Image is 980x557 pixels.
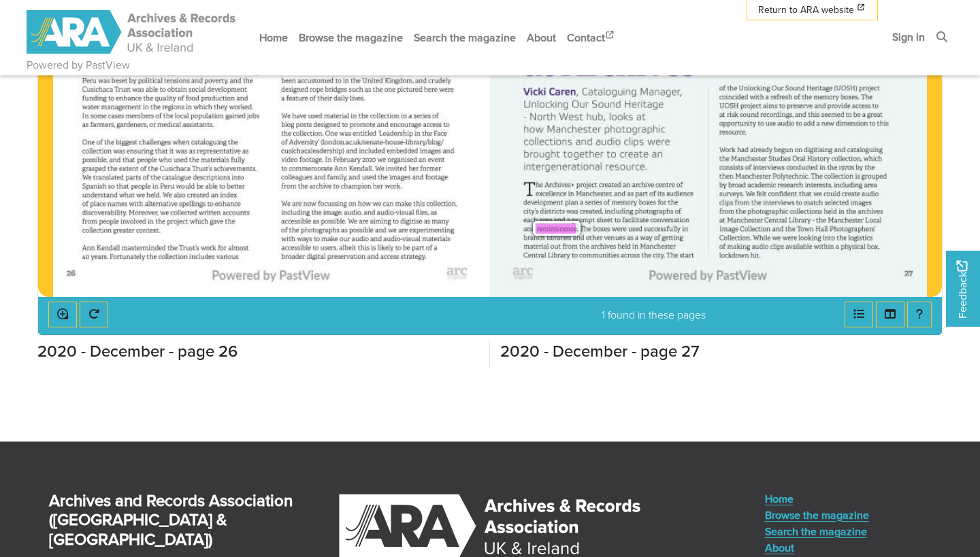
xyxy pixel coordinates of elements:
[375,164,383,172] span: We
[807,154,825,163] span: History
[98,75,108,84] span: was
[378,128,409,137] span: ‘Leadership
[82,110,86,120] span: In
[814,101,823,109] span: and
[794,92,798,100] span: of
[855,163,862,171] span: by
[333,154,357,164] span: February
[308,111,320,119] span: used
[863,154,878,163] span: which
[293,20,408,56] a: Browse the magazine
[728,84,735,92] span: the
[213,163,250,173] span: achievements.
[90,119,111,128] span: farmers,
[280,137,285,145] span: of
[340,128,349,137] span: was
[795,110,804,118] span: and
[862,171,884,181] span: grouped
[80,302,108,327] button: Rotate the book
[201,154,225,164] span: materials
[204,75,224,84] span: poverty,
[808,109,817,119] span: this
[350,111,355,119] span: in
[813,92,834,101] span: memory
[335,75,339,83] span: to
[129,75,135,84] span: by
[353,128,372,137] span: entitled
[845,302,873,327] button: Open metadata window
[870,119,874,126] span: to
[414,128,419,137] span: in
[162,172,188,181] span: catalogue
[192,163,208,173] span: Trust’s
[108,111,122,119] span: cases
[877,118,886,128] span: this
[350,75,359,84] span: the
[293,128,318,137] span: collection.
[619,147,645,161] span: create
[137,155,155,163] span: people
[280,164,285,172] span: to
[819,163,823,171] span: in
[208,84,242,93] span: development
[280,94,282,100] span: a
[362,75,379,84] span: United
[317,92,329,102] span: their
[824,171,849,181] span: collection
[636,110,644,123] span: at
[150,101,158,111] span: the
[213,101,224,111] span: they
[609,110,630,123] span: looks
[415,75,424,84] span: and
[591,98,616,111] span: Sound
[804,119,813,127] span: add
[122,154,133,164] span: that
[806,83,829,92] span: Heritage
[125,172,138,181] span: parts
[231,154,242,164] span: fully
[719,101,736,110] span: UOSH
[731,154,788,163] span: [GEOGRAPHIC_DATA]
[242,146,246,154] span: as
[872,101,877,109] span: to
[766,94,768,99] span: a
[27,10,238,54] img: ARA - ARC Magazine | Powered by PastView
[119,163,135,173] span: extent
[196,145,233,155] span: representative
[740,109,756,119] span: sound
[719,127,744,137] span: resource.
[604,122,659,137] span: photographic
[760,109,789,119] span: recordings,
[348,84,361,93] span: such
[623,97,659,111] span: Heritage
[523,85,595,99] span: [PERSON_NAME]
[750,145,770,154] span: already
[321,136,438,146] span: ([DOMAIN_NAME][GEOGRAPHIC_DATA]
[719,118,753,128] span: opportunity
[839,163,853,171] span: 1970s
[737,145,746,154] span: had
[719,84,724,92] span: of
[189,146,193,154] span: as
[745,163,749,171] span: of
[189,84,203,93] span: social
[887,19,930,55] a: Sign in
[529,109,552,124] span: North
[523,160,600,175] span: intergenerational
[158,154,169,164] span: who
[834,83,853,92] span: (UOSH)
[295,120,309,128] span: posts
[606,147,613,160] span: to
[350,92,365,102] span: lives.
[236,93,245,101] span: and
[427,154,442,164] span: event
[377,155,385,163] span: we
[575,136,588,148] span: and
[765,523,869,539] a: Search the magazine
[201,92,229,102] span: production
[286,92,304,102] span: feature
[280,120,292,128] span: blog
[191,75,200,84] span: and
[82,101,96,111] span: water
[189,154,197,164] span: the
